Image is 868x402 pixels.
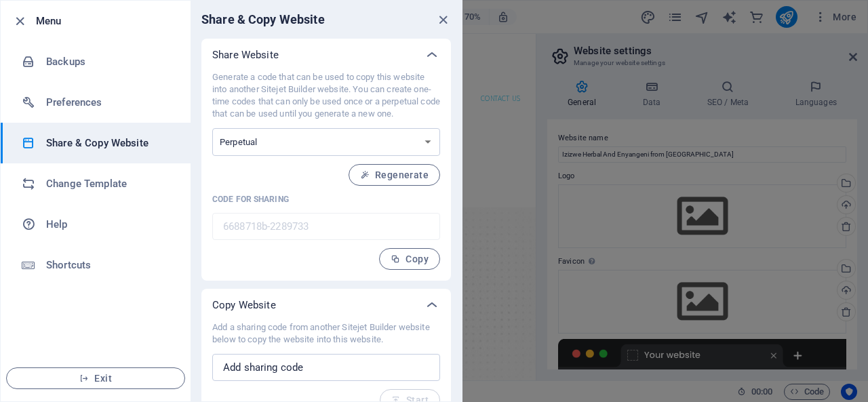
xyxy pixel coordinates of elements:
[18,373,174,384] span: Exit
[349,164,440,186] button: Regenerate
[212,48,279,62] p: Share Website
[212,71,440,120] p: Generate a code that can be used to copy this website into another Sitejet Builder website. You c...
[212,354,440,381] input: Add sharing code
[46,257,172,273] h6: Shortcuts
[46,94,172,110] h6: Preferences
[201,12,325,28] h6: Share & Copy Website
[6,367,185,389] button: Exit
[212,194,440,205] p: Code for sharing
[360,169,429,180] span: Regenerate
[212,298,276,312] p: Copy Website
[201,39,451,71] div: Share Website
[36,13,180,29] h6: Menu
[391,254,429,264] span: Copy
[46,54,172,70] h6: Backups
[379,248,440,270] button: Copy
[1,204,191,245] a: Help
[46,135,172,151] h6: Share & Copy Website
[212,321,440,346] p: Add a sharing code from another Sitejet Builder website below to copy the website into this website.
[435,12,451,28] button: close
[201,289,451,321] div: Copy Website
[46,176,172,192] h6: Change Template
[46,216,172,233] h6: Help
